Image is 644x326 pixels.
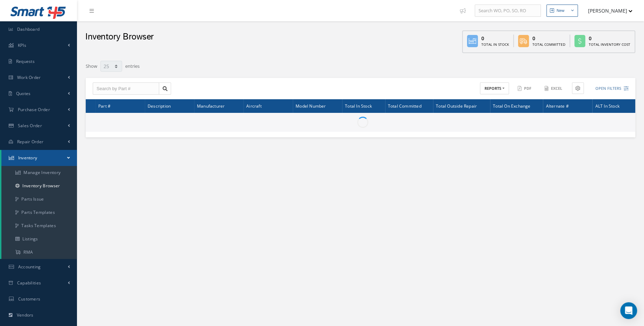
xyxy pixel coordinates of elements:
a: Inventory Browser [1,179,77,193]
div: New [557,8,565,14]
button: REPORTS [480,82,509,95]
a: Listings [1,232,77,246]
span: Sales Order [18,123,42,129]
span: Model Number [296,102,326,109]
span: Total In Stock [345,102,372,109]
span: Alternate # [546,102,568,109]
div: 0 [532,35,565,42]
a: RMA [1,246,77,259]
span: Total Committed [388,102,422,109]
span: ALT In Stock [595,102,619,109]
div: Open Intercom Messenger [620,302,637,319]
span: Part # [98,102,111,109]
span: Quotes [16,90,31,96]
input: Search WO, PO, SO, RO [475,5,541,17]
span: Capabilities [17,280,41,286]
a: Inventory [1,150,77,166]
span: Total Outside Repair [436,102,477,109]
span: Total On Exchange [493,102,530,109]
span: Inventory [18,155,37,161]
div: 0 [481,35,509,42]
span: KPIs [18,42,26,48]
span: Vendors [17,312,34,318]
span: Customers [18,296,41,302]
div: Total Committed [532,42,565,47]
div: Total Inventory Cost [589,42,630,47]
span: Dashboard [17,26,40,32]
h2: Inventory Browser [85,32,154,42]
span: Purchase Order [18,107,50,113]
span: Accounting [18,264,41,270]
span: Requests [16,58,35,64]
label: Show [86,60,97,70]
a: Manage Inventory [1,166,77,179]
button: Excel [541,82,567,95]
div: Total In Stock [481,42,509,47]
button: New [546,5,578,17]
span: Manufacturer [197,102,225,109]
button: PDF [514,82,536,95]
input: Search by Part # [93,82,159,95]
div: 0 [589,35,630,42]
a: Parts Templates [1,206,77,219]
a: Parts Issue [1,193,77,206]
button: Open Filters [589,83,629,94]
span: Repair Order [17,139,44,145]
a: Tasks Templates [1,219,77,232]
label: entries [125,60,140,70]
span: Aircraft [246,102,262,109]
button: [PERSON_NAME] [581,4,632,17]
span: Description [148,102,171,109]
span: Work Order [17,74,41,80]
